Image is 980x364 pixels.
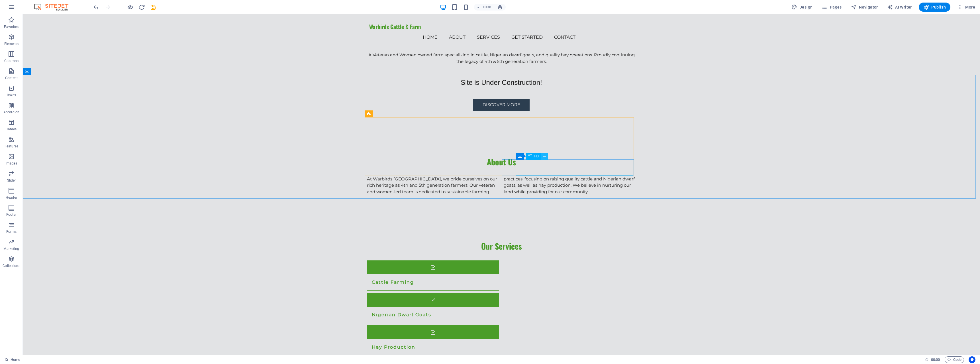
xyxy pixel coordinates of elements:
button: 100% [474,4,494,11]
span: : [935,357,936,362]
button: Publish [919,3,950,12]
p: Slider [7,178,16,183]
p: Columns [4,59,19,63]
span: More [957,4,975,10]
span: 00 00 [931,356,940,363]
p: Images [6,161,17,166]
p: Favorites [4,24,19,29]
button: save [150,4,156,11]
span: AI Writer [887,4,912,10]
span: H3 [534,155,539,158]
span: Pages [822,4,842,10]
p: Accordion [3,110,19,114]
button: Usercentrics [969,356,975,363]
i: Save (Ctrl+S) [150,4,156,11]
span: Publish [923,4,946,10]
p: Elements [4,42,19,46]
button: Code [945,356,964,363]
button: Pages [819,3,844,12]
a: Click to cancel selection. Double-click to open Pages [5,356,20,363]
span: Code [947,356,961,363]
i: On resize automatically adjust zoom level to fit chosen device. [497,5,503,10]
p: Features [5,144,18,149]
button: undo [93,4,99,11]
button: Design [789,3,815,12]
p: Forms [6,229,17,234]
button: More [955,3,977,12]
i: Undo: Move elements (Ctrl+Z) [93,4,99,11]
h6: 100% [483,4,492,11]
button: reload [138,4,145,11]
button: Navigator [849,3,880,12]
span: Design [791,4,813,10]
div: Design (Ctrl+Alt+Y) [789,3,815,12]
p: Marketing [3,246,19,251]
button: Click here to leave preview mode and continue editing [127,4,134,11]
p: Collections [3,264,20,268]
button: AI Writer [885,3,914,12]
p: Header [6,195,17,200]
span: Navigator [851,4,878,10]
i: Reload page [138,4,145,11]
p: Footer [6,212,17,217]
p: Tables [6,127,17,131]
p: Boxes [7,93,16,97]
img: Editor Logo [33,4,75,11]
h6: Session time [925,356,940,363]
p: Content [5,76,18,80]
